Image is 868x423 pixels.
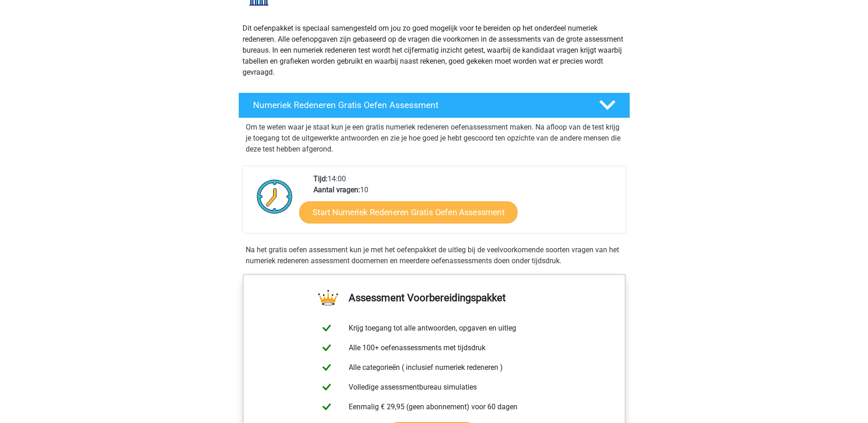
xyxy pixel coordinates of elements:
[313,185,360,194] b: Aantal vragen:
[246,122,623,155] p: Om te weten waar je staat kun je een gratis numeriek redeneren oefenassessment maken. Na afloop v...
[299,201,518,223] a: Start Numeriek Redeneren Gratis Oefen Assessment
[252,174,298,219] img: Klok
[243,23,626,78] p: Dit oefenpakket is speciaal samengesteld om jou zo goed mogelijk voor te bereiden op het onderdee...
[307,174,625,233] div: 14:00 10
[242,244,626,266] div: Na het gratis oefen assessment kun je met het oefenpakket de uitleg bij de veelvoorkomende soorte...
[253,100,584,110] h4: Numeriek Redeneren Gratis Oefen Assessment
[235,92,634,118] a: Numeriek Redeneren Gratis Oefen Assessment
[313,174,328,183] b: Tijd:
